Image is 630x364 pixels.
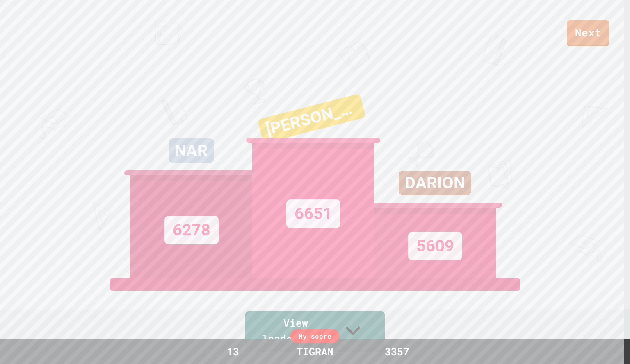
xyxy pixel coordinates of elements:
[366,344,428,359] div: 3357
[399,171,471,195] div: DARION
[290,329,340,343] div: My score
[164,216,219,244] div: 6278
[408,232,462,260] div: 5609
[202,344,264,359] div: 13
[286,199,340,228] div: 6651
[567,20,609,46] a: Next
[169,138,214,163] div: NAR
[245,311,385,352] a: View leaderboard
[288,344,342,359] div: TIGRAN
[258,93,366,143] div: [PERSON_NAME]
